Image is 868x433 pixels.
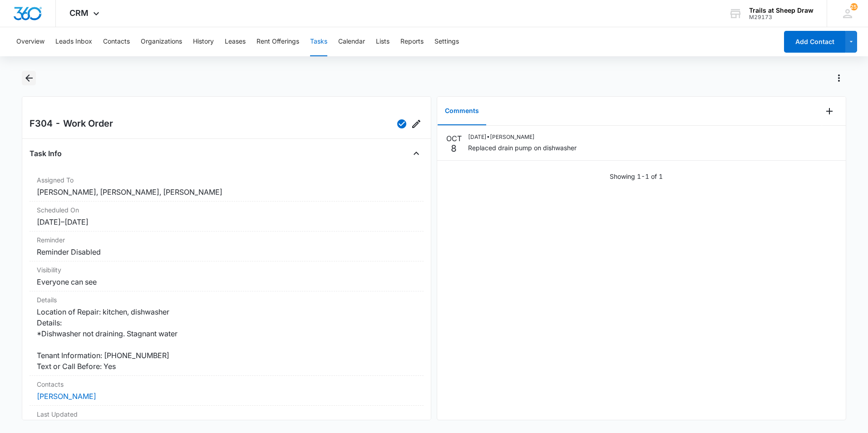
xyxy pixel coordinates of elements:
dd: Reminder Disabled [37,246,416,257]
button: History [193,27,214,56]
div: DetailsLocation of Repair: kitchen, dishwasher Details: *Dishwasher not draining. Stagnant water ... [30,291,424,376]
dd: [PERSON_NAME], [PERSON_NAME], [PERSON_NAME] [37,187,416,197]
dt: Details [37,295,416,305]
p: Showing 1-1 of 1 [610,172,663,181]
div: Contacts[PERSON_NAME] [30,376,424,406]
button: Calendar [338,27,365,56]
p: 8 [451,144,457,153]
button: Comments [438,97,486,125]
dt: Scheduled On [37,205,416,215]
a: [PERSON_NAME] [37,392,96,401]
p: OCT [446,133,462,144]
button: Actions [832,71,846,85]
div: VisibilityEveryone can see [30,261,424,291]
dd: [DATE] – [DATE] [37,216,416,227]
p: Replaced drain pump on dishwasher [468,143,577,153]
button: Reports [400,27,424,56]
h2: F304 - Work Order [30,117,113,131]
p: [DATE] • [PERSON_NAME] [468,133,577,141]
button: Contacts [103,27,130,56]
dt: Visibility [37,265,416,275]
div: Scheduled On[DATE]–[DATE] [30,202,424,231]
span: 257 [850,3,858,10]
button: Back [22,71,36,85]
div: Assigned To[PERSON_NAME], [PERSON_NAME], [PERSON_NAME] [30,172,424,202]
button: Leases [225,27,246,56]
h4: Task Info [30,148,62,159]
button: Organizations [141,27,182,56]
div: notifications count [850,3,858,10]
button: Settings [434,27,459,56]
dd: Everyone can see [37,276,416,287]
dt: Reminder [37,235,416,245]
button: Lists [376,27,390,56]
button: Rent Offerings [256,27,299,56]
button: Tasks [310,27,327,56]
dt: Last Updated [37,409,416,419]
button: Close [409,146,424,161]
button: Add Comment [822,104,837,118]
span: CRM [69,8,89,18]
div: account id [749,14,814,20]
dt: Contacts [37,379,416,389]
dd: Location of Repair: kitchen, dishwasher Details: *Dishwasher not draining. Stagnant water Tenant ... [37,306,416,372]
div: account name [749,7,814,14]
button: Leads Inbox [55,27,92,56]
button: Overview [16,27,44,56]
dt: Assigned To [37,175,416,185]
button: Edit [409,117,424,131]
div: ReminderReminder Disabled [30,231,424,261]
button: Add Contact [784,31,845,53]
